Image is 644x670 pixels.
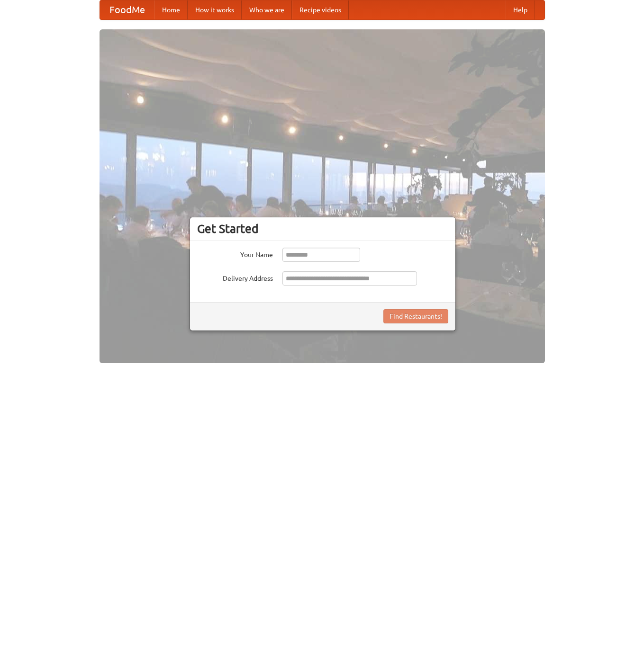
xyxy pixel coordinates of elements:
[506,0,535,19] a: Help
[188,0,242,19] a: How it works
[154,0,188,19] a: Home
[242,0,292,19] a: Who we are
[292,0,349,19] a: Recipe videos
[100,0,154,19] a: FoodMe
[197,248,273,259] label: Your Name
[197,271,273,283] label: Delivery Address
[383,309,448,323] button: Find Restaurants!
[197,222,448,236] h3: Get Started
